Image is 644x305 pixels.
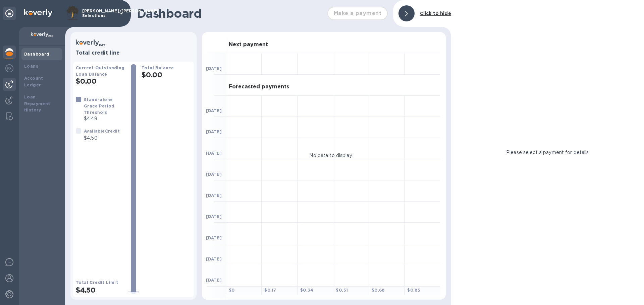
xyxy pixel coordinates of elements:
[5,64,13,72] img: Foreign exchange
[206,151,222,156] b: [DATE]
[76,286,125,294] h2: $4.50
[229,42,268,48] h3: Next payment
[309,152,353,159] p: No data to display.
[206,278,222,283] b: [DATE]
[206,129,222,134] b: [DATE]
[420,11,451,16] b: Click to hide
[206,108,222,113] b: [DATE]
[336,288,348,293] b: $ 0.51
[229,84,289,90] h3: Forecasted payments
[24,64,38,69] b: Loans
[84,135,120,142] p: $4.50
[24,9,52,17] img: Logo
[76,65,125,77] b: Current Outstanding Loan Balance
[82,9,116,18] p: [PERSON_NAME]/[PERSON_NAME] Selections
[407,288,420,293] b: $ 0.85
[300,288,314,293] b: $ 0.34
[206,235,222,240] b: [DATE]
[206,172,222,177] b: [DATE]
[76,280,118,285] b: Total Credit Limit
[206,66,222,71] b: [DATE]
[3,7,16,20] div: Unpin categories
[206,193,222,198] b: [DATE]
[142,65,174,70] b: Total Balance
[142,71,191,79] h2: $0.00
[206,214,222,219] b: [DATE]
[76,50,191,56] h3: Total credit line
[84,115,125,122] p: $4.49
[229,288,235,293] b: $ 0
[24,52,50,57] b: Dashboard
[372,288,385,293] b: $ 0.68
[137,6,324,20] h1: Dashboard
[84,129,120,134] b: Available Credit
[206,256,222,261] b: [DATE]
[264,288,276,293] b: $ 0.17
[84,97,115,115] b: Stand-alone Grace Period Threshold
[24,76,43,87] b: Account Ledger
[76,77,125,85] h2: $0.00
[506,149,589,156] p: Please select a payment for details
[24,94,50,113] b: Loan Repayment History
